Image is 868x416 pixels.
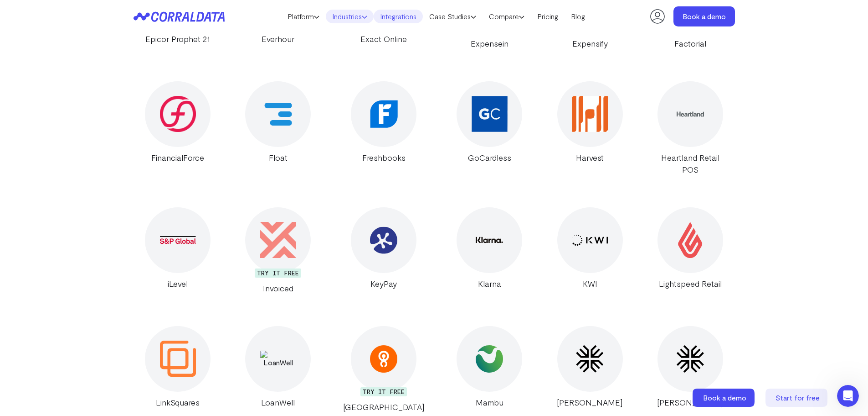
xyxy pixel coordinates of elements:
[234,81,323,175] a: Float Float
[483,10,531,23] a: Compare
[334,278,434,290] div: KeyPay
[476,345,503,373] img: Mambu
[334,152,434,163] div: Freshbooks
[234,282,323,294] div: Invoiced
[545,81,634,175] a: Harvest Harvest
[370,100,398,128] img: Freshbooks
[445,152,534,163] div: GoCardless
[646,396,734,408] div: [PERSON_NAME]
[445,278,534,290] div: Klarna
[672,222,708,258] img: Lightspeed Retail
[334,401,434,413] div: [GEOGRAPHIC_DATA]
[445,37,534,49] div: Expensein
[334,81,434,175] a: Freshbooks Freshbooks
[234,396,323,408] div: LoanWell
[531,10,565,23] a: Pricing
[134,81,222,175] a: FinancialForce FinancialForce
[776,393,820,402] span: Start for free
[545,207,634,294] a: KWI KWI
[837,385,859,407] iframe: Intercom live chat
[703,393,746,402] span: Book a demo
[445,396,534,408] div: Mambu
[545,326,634,413] a: Maxio Chargify [PERSON_NAME]
[281,10,326,23] a: Platform
[565,10,591,23] a: Blog
[572,235,608,246] img: KWI
[326,10,374,23] a: Industries
[572,96,608,132] img: Harvest
[545,152,634,163] div: Harvest
[160,236,196,244] img: iLevel
[374,10,423,23] a: Integrations
[134,207,222,294] a: iLevel iLevel
[646,278,734,290] div: Lightspeed Retail
[134,152,222,163] div: FinancialForce
[160,341,196,377] img: LinkSquares
[576,345,604,373] img: Maxio Chargify
[234,152,323,163] div: Float
[370,345,397,373] img: Lucca
[160,96,196,132] img: FinancialForce
[423,10,483,23] a: Case Studies
[545,37,634,49] div: Expensify
[673,6,735,26] a: Book a demo
[334,207,434,294] a: KeyPay KeyPay
[360,387,407,396] div: TRY IT FREE
[260,351,296,367] img: LoanWell
[334,326,434,413] a: Lucca TRY IT FREE [GEOGRAPHIC_DATA]
[646,152,734,175] div: Heartland Retail POS
[545,396,634,408] div: [PERSON_NAME]
[677,100,704,128] img: Heartland Retail POS
[693,389,756,407] a: Book a demo
[255,269,301,278] div: TRY IT FREE
[260,222,296,258] img: Invoiced
[646,326,734,413] a: Maxio SaaSOptics [PERSON_NAME]
[646,81,734,175] a: Heartland Retail POS Heartland Retail POS
[134,33,222,45] div: Epicor Prophet 21
[134,396,222,408] div: LinkSquares
[646,207,734,294] a: Lightspeed Retail Lightspeed Retail
[677,345,704,373] img: Maxio SaaSOptics
[445,207,534,294] a: Klarna Klarna
[234,33,323,45] div: Everhour
[134,326,222,413] a: LinkSquares LinkSquares
[765,389,829,407] a: Start for free
[264,102,292,126] img: Float
[445,326,534,413] a: Mambu Mambu
[545,278,634,290] div: KWI
[234,207,323,294] a: Invoiced TRY IT FREE Invoiced
[472,96,508,132] img: GoCardless
[134,278,222,290] div: iLevel
[646,37,734,49] div: Factorial
[334,33,434,45] div: Exact Online
[445,81,534,175] a: GoCardless GoCardless
[234,326,323,413] a: LoanWell LoanWell
[370,226,397,254] img: KeyPay
[476,237,503,243] img: Klarna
